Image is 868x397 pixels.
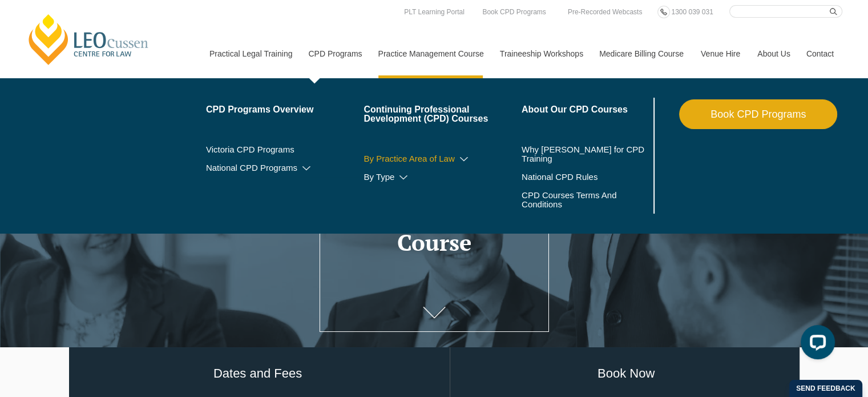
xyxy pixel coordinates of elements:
a: Continuing Professional Development (CPD) Courses [364,105,522,123]
a: National CPD Programs [206,163,364,173]
a: Book CPD Programs [479,6,548,18]
a: Traineeship Workshops [491,29,591,78]
a: PLT Learning Portal [401,6,467,18]
a: Book CPD Programs [679,99,837,129]
a: Practice Management Course [370,29,491,78]
a: [PERSON_NAME] Centre for Law [26,13,152,66]
a: About Us [749,29,798,78]
a: Venue Hire [692,29,749,78]
a: Victoria CPD Programs [206,145,364,154]
a: Practical Legal Training [201,29,300,78]
a: CPD Programs [300,29,369,78]
a: By Type [364,173,522,182]
a: Contact [798,29,842,78]
h1: Practice Management Course [330,179,538,255]
a: Medicare Billing Course [591,29,692,78]
a: Pre-Recorded Webcasts [565,6,645,18]
a: 1300 039 031 [668,6,716,18]
a: About Our CPD Courses [522,105,651,114]
a: Why [PERSON_NAME] for CPD Training [522,145,651,163]
span: 1300 039 031 [671,8,713,16]
a: National CPD Rules [522,173,651,182]
a: CPD Courses Terms And Conditions [522,191,623,209]
iframe: LiveChat chat widget [792,320,839,368]
a: By Practice Area of Law [364,154,522,163]
a: CPD Programs Overview [206,105,364,114]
